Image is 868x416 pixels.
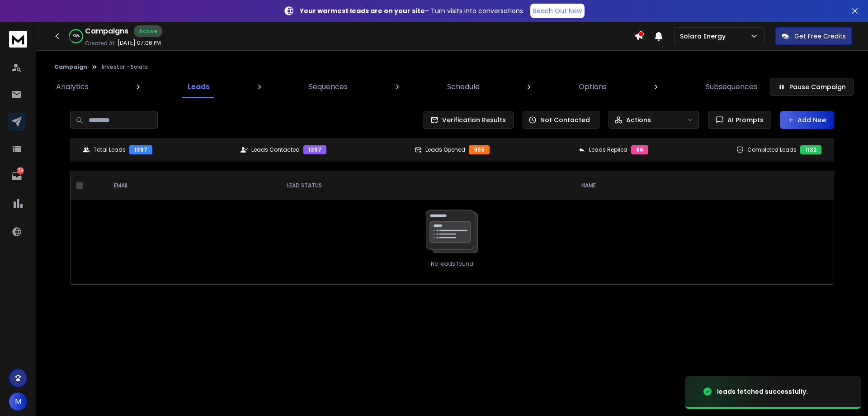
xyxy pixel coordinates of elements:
[533,6,582,15] p: Reach Out Now
[118,39,161,47] p: [DATE] 07:06 PM
[94,146,126,153] p: Total Leads
[579,81,607,92] p: Options
[626,115,651,124] p: Actions
[9,392,27,411] button: M
[680,32,729,41] p: Solara Energy
[717,387,808,396] div: leads fetched successfully.
[17,167,24,174] p: 59
[51,76,94,98] a: Analytics
[107,171,279,200] th: EMAIL
[439,115,506,124] span: Verification Results
[303,76,353,98] a: Sequences
[706,81,757,92] p: Subsequences
[631,145,648,154] div: 66
[85,40,116,47] p: Created At:
[425,146,465,153] p: Leads Opened
[102,63,148,71] p: Investor - Solara
[129,145,152,154] div: 1397
[589,146,627,153] p: Leads Replied
[56,81,89,92] p: Analytics
[780,111,834,129] button: Add New
[300,6,425,15] strong: Your warmest leads are on your site
[747,146,797,153] p: Completed Leads
[85,26,128,37] h1: Campaigns
[300,6,523,15] p: – Turn visits into conversations
[303,145,326,154] div: 1397
[431,260,473,268] p: No leads found
[573,76,612,98] a: Options
[540,115,590,124] p: Not Contacted
[794,32,846,41] p: Get Free Credits
[530,4,585,18] a: Reach Out Now
[724,115,764,124] span: AI Prompts
[280,171,574,200] th: LEAD STATUS
[469,145,490,154] div: 955
[9,31,27,48] img: logo
[442,76,485,98] a: Schedule
[574,171,747,200] th: NAME
[423,111,514,129] button: Verification Results
[134,25,162,37] div: Active
[251,146,300,153] p: Leads Contacted
[54,63,87,71] button: Campaign
[800,145,821,154] div: 1132
[309,81,348,92] p: Sequences
[188,81,210,92] p: Leads
[708,111,771,129] button: AI Prompts
[770,78,854,96] button: Pause Campaign
[73,33,80,39] p: 85 %
[775,27,852,45] button: Get Free Credits
[182,76,215,98] a: Leads
[447,81,480,92] p: Schedule
[8,167,26,185] a: 59
[700,76,763,98] a: Subsequences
